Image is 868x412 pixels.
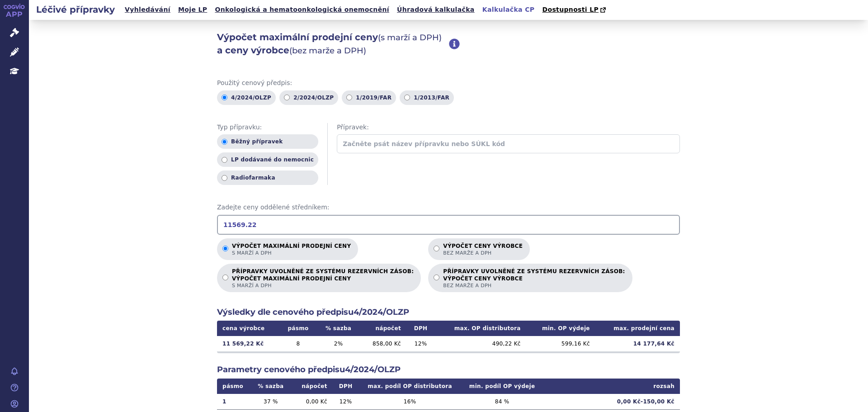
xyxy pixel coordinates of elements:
[217,336,279,351] td: 11 569,22 Kč
[232,282,414,289] span: s marží a DPH
[29,3,122,16] h2: Léčivé přípravky
[333,394,359,410] td: 12 %
[346,95,352,100] input: 1/2019/FAR
[435,336,526,351] td: 490,22 Kč
[217,394,251,410] td: 1
[406,321,435,336] th: DPH
[217,203,680,212] span: Zadejte ceny oddělené středníkem:
[217,134,318,149] label: Běžný přípravek
[337,134,680,153] input: Začněte psát název přípravku nebo SÚKL kód
[378,33,442,43] span: (s marží a DPH)
[543,379,680,394] th: rozsah
[443,282,625,289] span: bez marže a DPH
[461,379,543,394] th: min. podíl OP výdeje
[212,4,392,16] a: Onkologická a hematoonkologická onemocnění
[406,336,435,351] td: 12 %
[435,321,526,336] th: max. OP distributora
[232,268,414,289] p: PŘÍPRAVKY UVOLNĚNÉ ZE SYSTÉMU REZERVNÍCH ZÁSOB:
[543,394,680,410] td: 0,00 Kč - 150,00 Kč
[443,275,625,282] strong: VÝPOČET CENY VÝROBCE
[217,170,318,185] label: Radiofarmaka
[290,379,332,394] th: nápočet
[360,321,406,336] th: nápočet
[251,379,290,394] th: % sazba
[404,95,410,100] input: 1/2013/FAR
[217,379,251,394] th: pásmo
[526,336,595,351] td: 599,16 Kč
[217,79,680,88] span: Použitý cenový předpis:
[394,4,477,16] a: Úhradová kalkulačka
[359,394,461,410] td: 16 %
[342,90,396,105] label: 1/2019/FAR
[443,268,625,289] p: PŘÍPRAVKY UVOLNĚNÉ ZE SYSTÉMU REZERVNÍCH ZÁSOB:
[539,4,610,16] a: Dostupnosti LP
[337,123,680,132] span: Přípravek:
[217,321,279,336] th: cena výrobce
[542,6,599,13] span: Dostupnosti LP
[317,336,360,351] td: 2 %
[526,321,595,336] th: min. OP výdeje
[217,90,276,105] label: 4/2024/OLZP
[251,394,290,410] td: 37 %
[317,321,360,336] th: % sazba
[434,246,439,251] input: Výpočet ceny výrobcebez marže a DPH
[595,321,680,336] th: max. prodejní cena
[443,250,523,256] span: bez marže a DPH
[222,275,228,280] input: PŘÍPRAVKY UVOLNĚNÉ ZE SYSTÉMU REZERVNÍCH ZÁSOB:VÝPOČET MAXIMÁLNÍ PRODEJNÍ CENYs marží a DPH
[333,379,359,394] th: DPH
[434,275,439,280] input: PŘÍPRAVKY UVOLNĚNÉ ZE SYSTÉMU REZERVNÍCH ZÁSOB:VÝPOČET CENY VÝROBCEbez marže a DPH
[217,152,318,167] label: LP dodávané do nemocnic
[222,157,227,163] input: LP dodávané do nemocnic
[290,394,332,410] td: 0,00 Kč
[232,243,351,256] p: Výpočet maximální prodejní ceny
[222,139,227,145] input: Běžný přípravek
[595,336,680,351] td: 14 177,64 Kč
[222,95,227,100] input: 4/2024/OLZP
[222,175,227,181] input: Radiofarmaka
[232,275,414,282] strong: VÝPOČET MAXIMÁLNÍ PRODEJNÍ CENY
[122,4,173,16] a: Vyhledávání
[217,215,680,235] input: Zadejte ceny oddělené středníkem
[217,31,449,57] h2: Výpočet maximální prodejní ceny a ceny výrobce
[461,394,543,410] td: 84 %
[222,246,228,251] input: Výpočet maximální prodejní cenys marží a DPH
[480,4,538,16] a: Kalkulačka CP
[359,379,461,394] th: max. podíl OP distributora
[284,95,290,100] input: 2/2024/OLZP
[279,321,317,336] th: pásmo
[443,243,523,256] p: Výpočet ceny výrobce
[289,46,366,56] span: (bez marže a DPH)
[217,123,318,132] span: Typ přípravku:
[217,307,680,318] h2: Výsledky dle cenového předpisu 4/2024/OLZP
[232,250,351,256] span: s marží a DPH
[279,336,317,351] td: 8
[400,90,454,105] label: 1/2013/FAR
[360,336,406,351] td: 858,00 Kč
[217,364,680,375] h2: Parametry cenového předpisu 4/2024/OLZP
[175,4,210,16] a: Moje LP
[279,90,338,105] label: 2/2024/OLZP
